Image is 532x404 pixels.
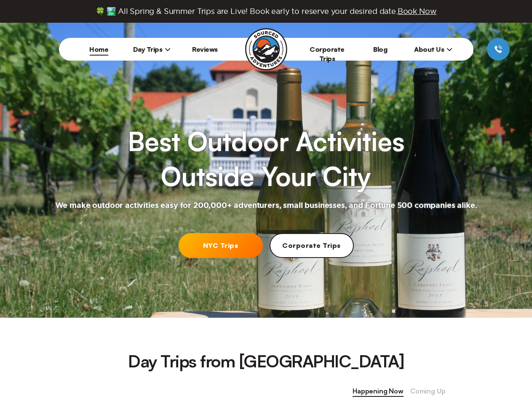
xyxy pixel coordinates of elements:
[398,7,437,15] span: Book Now
[96,7,437,16] span: 🍀 🏞️ All Spring & Summer Trips are Live! Book early to reserve your desired date.
[89,45,108,53] a: Home
[55,201,477,211] h2: We make outdoor activities easy for 200,000+ adventurers, small businesses, and Fortune 500 compa...
[133,45,171,53] span: Day Trips
[353,386,404,397] span: Happening Now
[245,28,287,70] img: Sourced Adventures company logo
[310,45,345,63] a: Corporate Trips
[128,124,404,194] h1: Best Outdoor Activities Outside Your City
[414,45,452,53] span: About Us
[270,233,354,258] a: Corporate Trips
[192,45,218,53] a: Reviews
[179,233,263,258] a: NYC Trips
[410,386,446,397] span: Coming Up
[373,45,387,53] a: Blog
